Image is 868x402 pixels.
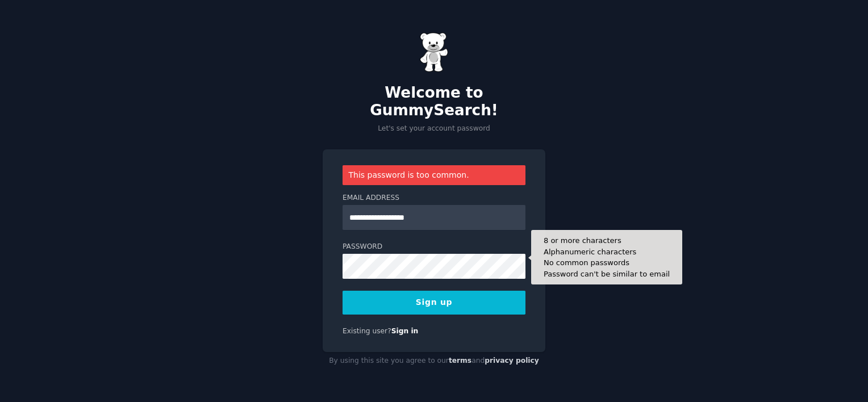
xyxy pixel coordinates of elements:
[343,242,525,252] label: Password
[420,32,448,72] img: Gummy Bear
[391,327,419,335] a: Sign in
[485,357,539,365] a: privacy policy
[323,84,545,120] h2: Welcome to GummySearch!
[323,352,545,370] div: By using this site you agree to our and
[323,124,545,134] p: Let's set your account password
[343,165,525,185] div: This password is too common.
[343,193,525,203] label: Email Address
[449,357,471,365] a: terms
[343,291,525,315] button: Sign up
[343,327,391,335] span: Existing user?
